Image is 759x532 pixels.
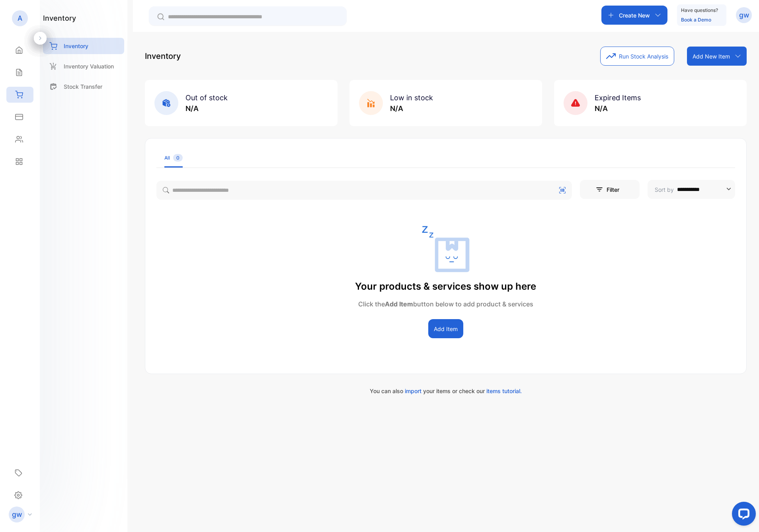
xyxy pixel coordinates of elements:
p: Stock Transfer [64,82,102,91]
span: 0 [173,154,183,162]
button: Sort by [648,180,735,199]
p: Create New [619,11,650,19]
p: N/A [390,103,433,114]
a: Book a Demo [681,17,711,23]
p: N/A [595,103,641,114]
p: Click the button below to add product & services [355,299,536,309]
h1: inventory [43,13,76,23]
span: Low in stock [390,94,433,102]
iframe: LiveChat chat widget [726,499,759,532]
span: Expired Items [595,94,641,102]
p: Inventory Valuation [64,62,114,70]
img: empty state [422,225,470,273]
span: Add Item [385,300,413,308]
a: Inventory [43,38,124,54]
p: gw [739,10,749,20]
a: Inventory Valuation [43,58,124,74]
p: Have questions? [681,6,718,14]
p: N/A [185,103,228,114]
span: Out of stock [185,94,228,102]
p: A [18,13,22,23]
p: You can also your items or check our [145,387,747,395]
span: items tutorial. [486,388,522,394]
p: gw [12,509,22,520]
p: Add New Item [693,52,730,60]
p: Inventory [64,42,88,50]
p: Inventory [145,50,181,62]
button: Create New [601,6,667,25]
button: gw [736,6,752,25]
button: Add Item [428,319,463,338]
button: Run Stock Analysis [600,47,674,66]
p: Sort by [655,185,674,194]
span: import [405,388,421,394]
a: Stock Transfer [43,78,124,95]
div: All [164,154,183,162]
p: Your products & services show up here [355,279,536,294]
